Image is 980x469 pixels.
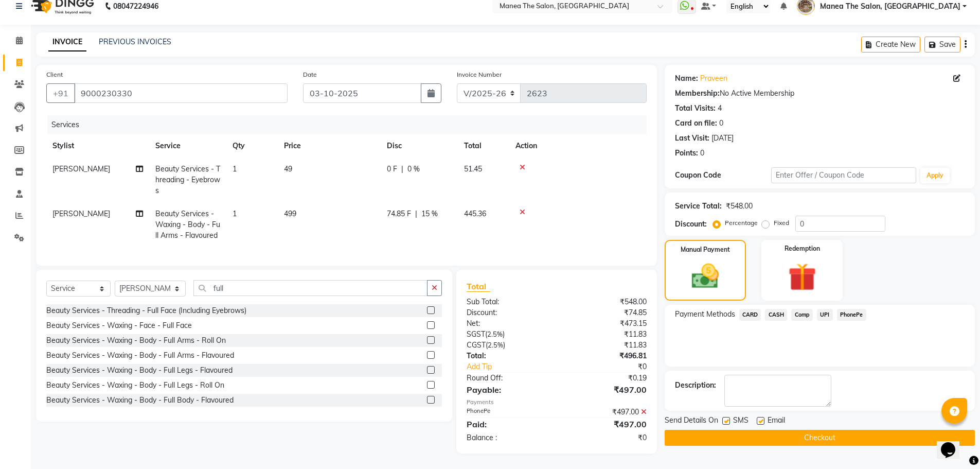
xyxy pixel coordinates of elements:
[46,305,246,316] div: Beauty Services - Threading - Full Face (Including Eyebrows)
[467,329,485,339] span: SGST
[457,70,502,79] label: Invoice Number
[665,415,718,428] span: Send Details On
[467,340,486,350] span: CGST
[52,209,110,218] span: [PERSON_NAME]
[937,428,970,459] iframe: chat widget
[765,309,787,321] span: CASH
[46,350,234,361] div: Beauty Services - Waxing - Body - Full Arms - Flavoured
[46,70,63,79] label: Client
[284,209,296,218] span: 499
[459,361,573,372] a: Add Tip
[155,209,220,240] span: Beauty Services - Waxing - Body - Full Arms - Flavoured
[303,70,317,79] label: Date
[459,318,557,329] div: Net:
[381,134,458,158] th: Disc
[459,297,557,307] div: Sub Total:
[46,335,226,346] div: Beauty Services - Waxing - Body - Full Arms - Roll On
[924,37,960,53] button: Save
[774,218,789,228] label: Fixed
[488,341,503,349] span: 2.5%
[726,201,753,212] div: ₹548.00
[675,201,722,212] div: Service Total:
[675,219,707,230] div: Discount:
[459,307,557,318] div: Discount:
[700,148,704,159] div: 0
[719,118,723,129] div: 0
[387,209,411,219] span: 74.85 F
[459,373,557,384] div: Round Off:
[557,318,654,329] div: ₹473.15
[99,37,171,46] a: PREVIOUS INVOICES
[52,164,110,173] span: [PERSON_NAME]
[233,209,237,218] span: 1
[46,83,75,103] button: +91
[459,432,557,443] div: Balance :
[387,164,397,175] span: 0 F
[785,244,820,253] label: Redemption
[74,83,288,103] input: Search by Name/Mobile/Email/Code
[46,395,234,406] div: Beauty Services - Waxing - Body - Full Body - Flavoured
[557,340,654,351] div: ₹11.83
[46,320,192,331] div: Beauty Services - Waxing - Face - Full Face
[557,384,654,396] div: ₹497.00
[675,103,716,114] div: Total Visits:
[46,365,233,376] div: Beauty Services - Waxing - Body - Full Legs - Flavoured
[675,380,716,391] div: Description:
[920,168,950,183] button: Apply
[675,73,698,84] div: Name:
[509,134,647,158] th: Action
[700,73,727,84] a: Praveen
[675,118,717,129] div: Card on file:
[459,340,557,351] div: ( )
[459,329,557,340] div: ( )
[459,418,557,430] div: Paid:
[675,88,965,99] div: No Active Membership
[459,407,557,418] div: PhonePe
[401,164,403,175] span: |
[46,134,149,158] th: Stylist
[573,361,654,372] div: ₹0
[718,103,722,114] div: 4
[817,309,833,321] span: UPI
[226,134,278,158] th: Qty
[820,1,960,12] span: Manea The Salon, [GEOGRAPHIC_DATA]
[791,309,813,321] span: Comp
[733,415,749,428] span: SMS
[683,260,727,292] img: _cash.svg
[837,309,866,321] span: PhonePe
[725,218,758,228] label: Percentage
[557,407,654,418] div: ₹497.00
[557,418,654,430] div: ₹497.00
[675,88,720,99] div: Membership:
[155,164,220,195] span: Beauty Services - Threading - Eyebrows
[459,384,557,396] div: Payable:
[665,430,975,446] button: Checkout
[739,309,761,321] span: CARD
[768,415,785,428] span: Email
[557,432,654,443] div: ₹0
[711,133,734,144] div: [DATE]
[193,280,427,296] input: Search or Scan
[557,351,654,361] div: ₹496.81
[464,209,486,218] span: 445.36
[467,281,490,292] span: Total
[675,133,709,144] div: Last Visit:
[681,245,730,254] label: Manual Payment
[233,164,237,173] span: 1
[771,167,916,183] input: Enter Offer / Coupon Code
[47,115,654,134] div: Services
[458,134,509,158] th: Total
[278,134,381,158] th: Price
[46,380,224,391] div: Beauty Services - Waxing - Body - Full Legs - Roll On
[487,330,503,338] span: 2.5%
[407,164,420,175] span: 0 %
[675,309,735,320] span: Payment Methods
[675,148,698,159] div: Points:
[779,259,825,294] img: _gift.svg
[48,33,86,51] a: INVOICE
[149,134,226,158] th: Service
[861,37,920,53] button: Create New
[421,209,438,219] span: 15 %
[557,329,654,340] div: ₹11.83
[464,164,482,173] span: 51.45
